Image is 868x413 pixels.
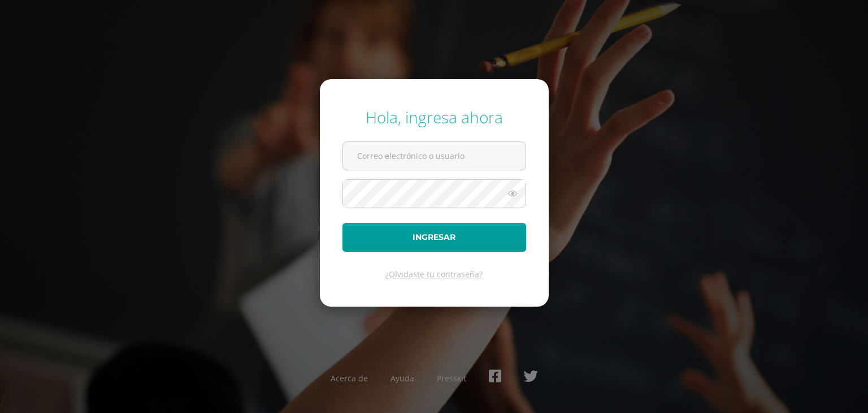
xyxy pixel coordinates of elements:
input: Correo electrónico o usuario [343,142,526,170]
div: Hola, ingresa ahora [342,106,526,128]
a: Acerca de [331,373,368,384]
button: Ingresar [342,223,526,252]
a: Presskit [437,373,466,384]
a: ¿Olvidaste tu contraseña? [385,269,483,279]
a: Ayuda [390,373,414,384]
